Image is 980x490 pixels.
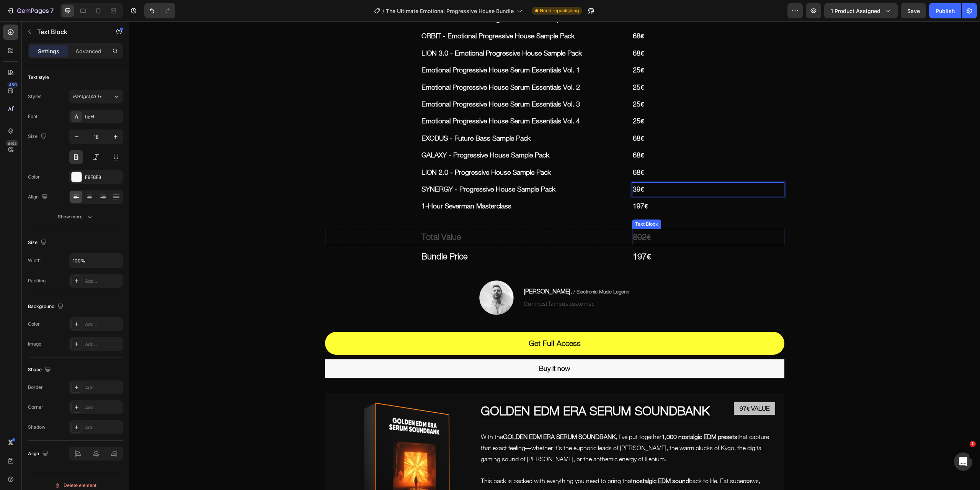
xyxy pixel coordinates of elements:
span: / Electronic Music Legend [444,267,500,273]
div: Light [85,113,121,120]
p: 197€ [504,228,654,243]
p: 68€ [504,128,654,140]
p: EXODUS - Future Bass Sample Pack [292,111,500,123]
div: Show more [58,213,93,221]
p: 68€ [504,26,654,38]
p: Bundle Price [292,228,500,243]
strong: GOLDEN EDM ERA SERUM SOUNDBANK [352,382,581,397]
p: With the , I’ve put together that capture that exact feeling—whether it’s the euphoric leads of [... [352,410,650,443]
p: Emotional Progressive House Serum Essentials Vol. 4 [292,93,500,106]
div: Size [28,131,48,142]
img: Alt Image [350,259,385,293]
div: Image [28,341,41,347]
div: Text Block [505,199,531,206]
div: Border [28,384,43,391]
button: Get Full Access [196,310,655,333]
div: Add... [85,424,121,431]
p: 68€ [504,111,654,123]
p: 197€ [504,179,654,191]
p: 97€ VALUE [606,382,645,393]
p: 7 [50,6,54,15]
p: 1-Hour Severman Masterclass [292,179,500,191]
div: Beta [6,140,18,146]
div: Publish [936,7,955,15]
p: Emotional Progressive House Serum Essentials Vol. 1 [292,43,500,55]
div: Add... [85,278,121,285]
div: Shape [28,365,52,375]
p: Text Block [37,27,102,36]
p: Total Value [292,208,500,223]
s: 802€ [504,210,522,220]
input: Auto [70,254,122,267]
div: Corner [28,404,43,411]
span: / [382,7,384,15]
div: Color [28,174,40,180]
div: Size [28,238,48,248]
strong: nostalgic EDM sound [504,456,560,463]
p: 25€ [504,60,654,72]
p: Our most famous customer. [395,277,500,288]
span: 1 [970,441,976,447]
div: Padding [28,277,46,284]
div: Styles [28,93,41,100]
div: Get Full Access [400,315,452,329]
p: LION 3.0 - Emotional Progressive House Sample Pack [292,26,500,38]
div: Rich Text Editor. Editing area: main [292,161,500,175]
p: LION 2.0 - Progressive House Sample Pack [292,145,500,157]
iframe: Design area [129,21,980,490]
p: 39€ [504,162,654,174]
div: Add... [85,384,121,391]
button: Save [901,3,926,18]
p: SYNERGY - Progressive House Sample Pack [292,162,500,174]
p: This pack is packed with everything you need to bring that back to life. Fat supersaws, emotional... [352,454,650,476]
button: Show more [28,210,123,224]
div: Delete element [54,481,96,490]
span: The Ultimate Emotional Progressive House Bundle [386,7,514,15]
p: GALAXY - Progressive House Sample Pack [292,128,500,140]
span: 1 product assigned [831,7,880,15]
span: Need republishing [540,7,579,14]
button: Buy it now [196,338,655,356]
div: Add... [85,404,121,411]
iframe: Intercom live chat [954,452,972,471]
strong: GOLDEN EDM ERA SERUM SOUNDBANK [374,412,487,419]
button: Paragraph 1* [69,90,123,103]
p: Emotional Progressive House Serum Essentials Vol. 2 [292,60,500,72]
strong: [PERSON_NAME]. [395,266,443,273]
div: Color [28,321,40,328]
span: Save [907,8,920,14]
div: Align [28,192,49,202]
div: Text style [28,74,49,81]
div: Add... [85,321,121,328]
div: F8F8F8 [85,174,121,181]
p: Advanced [75,47,101,55]
div: Buy it now [410,341,441,353]
button: Publish [929,3,961,18]
p: Settings [38,47,59,55]
strong: 1,000 nostalgic EDM presets [532,412,608,419]
p: 25€ [504,93,654,106]
div: Width [28,257,41,264]
button: 1 product assigned [824,3,898,18]
button: 7 [3,3,57,18]
div: Shadow [28,424,46,431]
p: 25€ [504,43,654,55]
p: 68€ [504,145,654,157]
div: Add... [85,341,121,348]
span: Paragraph 1* [73,93,102,100]
div: Undo/Redo [144,3,175,18]
div: 450 [7,82,18,88]
p: Emotional Progressive House Serum Essentials Vol. 3 [292,77,500,89]
div: Background [28,302,65,312]
div: Align [28,449,50,459]
div: Font [28,113,38,120]
div: Rich Text Editor. Editing area: main [503,161,655,175]
p: 25€ [504,77,654,89]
